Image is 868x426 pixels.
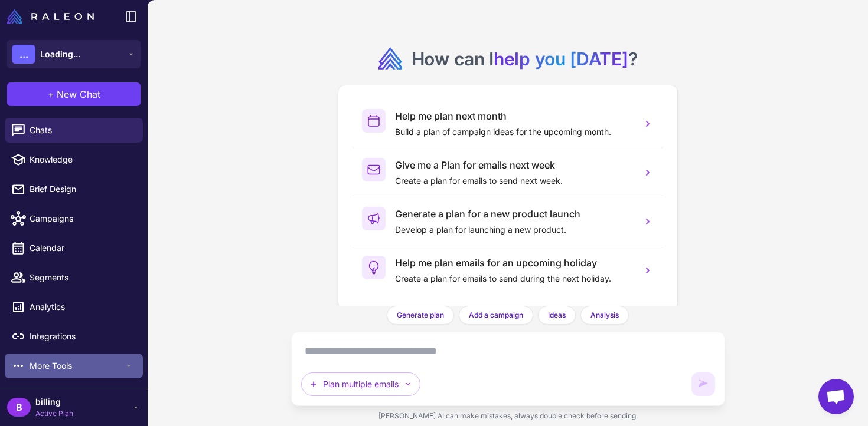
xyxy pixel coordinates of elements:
[395,109,632,123] h3: Help me plan next month
[30,300,133,313] span: Analytics
[7,82,141,106] button: +New Chat
[538,306,576,325] button: Ideas
[35,395,73,408] span: billing
[5,206,143,231] a: Campaigns
[48,87,54,101] span: +
[30,271,133,284] span: Segments
[30,183,133,196] span: Brief Design
[548,310,566,321] span: Ideas
[395,223,632,236] p: Develop a plan for launching a new product.
[395,207,632,221] h3: Generate a plan for a new product launch
[5,177,143,202] a: Brief Design
[5,265,143,290] a: Segments
[30,330,133,343] span: Integrations
[5,147,143,172] a: Knowledge
[30,242,133,255] span: Calendar
[395,158,632,172] h3: Give me a Plan for emails next week
[5,295,143,319] a: Analytics
[7,40,141,68] button: ...Loading...
[469,310,523,321] span: Add a campaign
[35,408,73,419] span: Active Plan
[5,324,143,349] a: Integrations
[395,126,632,138] p: Build a plan of campaign ideas for the upcoming month.
[291,406,725,426] div: [PERSON_NAME] AI can make mistakes, always double check before sending.
[30,124,133,137] span: Chats
[387,306,454,325] button: Generate plan
[580,306,629,325] button: Analysis
[395,174,632,187] p: Create a plan for emails to send next week.
[459,306,533,325] button: Add a campaign
[30,212,133,225] span: Campaigns
[5,236,143,260] a: Calendar
[30,153,133,166] span: Knowledge
[7,9,94,24] img: Raleon Logo
[412,47,638,71] h2: How can I ?
[5,118,143,143] a: Chats
[395,256,632,270] h3: Help me plan emails for an upcoming holiday
[40,48,80,61] span: Loading...
[590,310,619,321] span: Analysis
[7,9,99,24] a: Raleon Logo
[301,372,420,396] button: Plan multiple emails
[57,87,100,101] span: New Chat
[30,359,124,372] span: More Tools
[395,272,632,285] p: Create a plan for emails to send during the next holiday.
[7,398,31,417] div: B
[397,310,444,321] span: Generate plan
[818,379,854,414] a: Open chat
[12,45,35,64] div: ...
[494,48,628,70] span: help you [DATE]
